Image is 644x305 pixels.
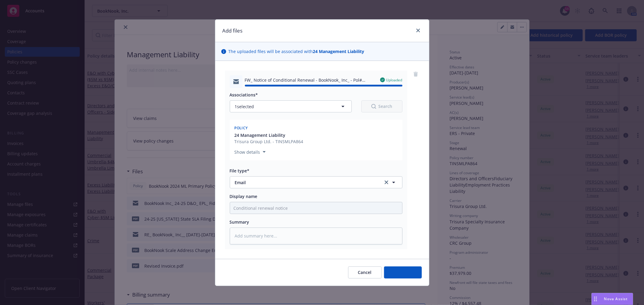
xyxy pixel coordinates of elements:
button: Nova Assist [591,293,633,305]
span: Display name [230,193,258,199]
span: Nova Assist [604,296,628,301]
input: Add display name here... [230,202,402,214]
button: Emailclear selection [230,176,402,188]
a: clear selection [383,179,390,186]
span: Summary [230,219,249,225]
span: Cancel [358,269,372,275]
div: Drag to move [592,293,599,305]
button: Add files [384,266,422,278]
span: Email [235,179,375,186]
button: Cancel [348,266,382,278]
span: Add files [394,269,412,275]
